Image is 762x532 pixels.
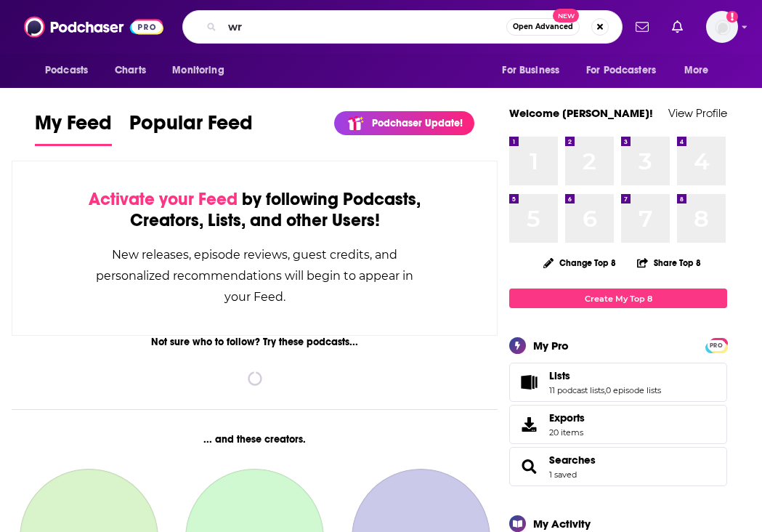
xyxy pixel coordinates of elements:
[182,10,623,44] div: Search podcasts, credits, & more...
[35,57,107,84] button: open menu
[492,57,577,84] button: open menu
[35,110,112,146] a: My Feed
[549,369,661,382] a: Lists
[513,23,573,31] span: Open Advanced
[533,517,591,531] div: My Activity
[549,369,570,382] span: Lists
[129,110,253,144] span: Popular Feed
[553,9,579,23] span: New
[222,15,506,39] input: Search podcasts, credits, & more...
[706,11,738,43] img: User Profile
[509,447,727,486] span: Searches
[577,57,677,84] button: open menu
[45,60,88,81] span: Podcasts
[509,363,727,402] span: Lists
[684,60,709,81] span: More
[708,340,725,351] span: PRO
[549,385,604,395] a: 11 podcast lists
[514,414,543,435] span: Exports
[726,11,738,23] svg: Add a profile image
[172,60,224,81] span: Monitoring
[105,57,155,84] a: Charts
[12,433,498,446] div: ... and these creators.
[115,60,146,81] span: Charts
[706,11,738,43] button: Show profile menu
[549,411,585,424] span: Exports
[533,339,569,352] div: My Pro
[502,60,559,81] span: For Business
[549,454,596,467] a: Searches
[606,385,661,395] a: 0 episode lists
[706,11,738,43] span: Logged in as eringalloway
[12,336,498,348] div: Not sure who to follow? Try these podcasts...
[509,289,727,308] a: Create My Top 8
[24,13,163,41] img: Podchaser - Follow, Share and Rate Podcasts
[630,15,654,39] a: Show notifications dropdown
[509,106,653,120] a: Welcome [PERSON_NAME]!
[514,456,543,477] a: Searches
[549,469,577,480] a: 1 saved
[514,372,543,392] a: Lists
[636,249,702,277] button: Share Top 8
[162,57,243,84] button: open menu
[35,110,112,144] span: My Feed
[604,385,606,395] span: ,
[666,15,689,39] a: Show notifications dropdown
[674,57,727,84] button: open menu
[372,117,463,129] p: Podchaser Update!
[509,405,727,444] a: Exports
[668,106,727,120] a: View Profile
[89,188,238,210] span: Activate your Feed
[85,189,424,231] div: by following Podcasts, Creators, Lists, and other Users!
[586,60,656,81] span: For Podcasters
[708,339,725,350] a: PRO
[549,427,585,438] span: 20 items
[506,18,580,36] button: Open AdvancedNew
[85,244,424,307] div: New releases, episode reviews, guest credits, and personalized recommendations will begin to appe...
[129,110,253,146] a: Popular Feed
[535,254,625,272] button: Change Top 8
